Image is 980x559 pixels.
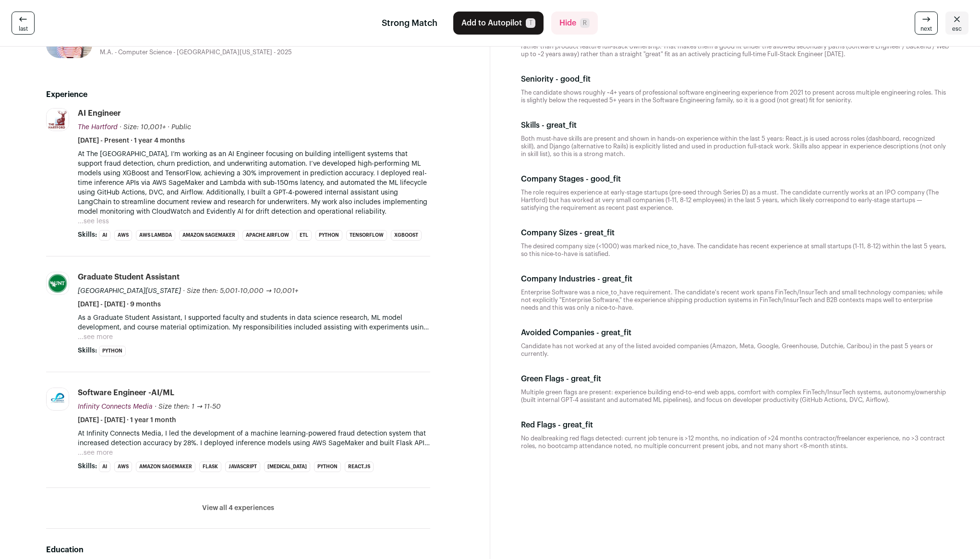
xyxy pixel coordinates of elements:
div: AI Engineer [78,108,121,119]
p: Red Flags - great_fit [521,419,593,431]
a: esc [945,12,968,35]
li: XGBoost [391,230,422,241]
button: ...see more [78,332,113,342]
li: AWS [114,462,132,472]
li: JavaScript [225,462,260,472]
p: At The [GEOGRAPHIC_DATA], I’m working as an AI Engineer focusing on building intelligent systems ... [78,149,430,217]
span: [DATE] - Present · 1 year 4 months [78,136,185,146]
span: [DATE] - [DATE] · 1 year 1 month [78,415,176,425]
button: ...see less [78,217,109,226]
span: · Size then: 1 → 11-50 [155,403,221,410]
li: AWS [114,230,132,241]
span: [DATE] - [DATE] · 9 months [78,300,161,309]
p: Company Industries - great_fit [521,273,632,285]
p: The role requires experience at early-stage startups (pre-seed through Series D) as a must. The c... [521,189,950,212]
li: Amazon SageMaker [179,230,239,241]
span: Strong Match [382,16,437,30]
p: Avoided Companies - great_fit [521,327,631,339]
h2: Experience [46,89,430,100]
li: Python [315,230,342,241]
img: 74be62612a2014b156983777a6ae6ff8b84916f922b81076b8914a3dd4286daf.jpg [47,109,69,131]
span: Skills: [78,230,97,240]
li: AI [99,230,110,241]
li: [MEDICAL_DATA] [264,462,310,472]
li: AWS Lambda [136,230,175,241]
li: React.js [345,462,374,472]
button: Add to AutopilotT [453,12,544,35]
li: AI [99,462,110,472]
p: The desired company size (<1000) was marked nice_to_have. The candidate has recent experience at ... [521,243,950,258]
span: last [19,25,28,33]
span: Infinity Connects Media [78,403,153,410]
p: Green Flags - great_fit [521,373,601,385]
span: Public [171,124,191,131]
span: · Size: 10,001+ [120,124,166,131]
button: ...see more [78,448,113,458]
span: esc [952,25,962,33]
li: Flask [199,462,221,472]
p: As a Graduate Student Assistant, I supported faculty and students in data science research, ML mo... [78,313,430,332]
span: T [526,18,535,28]
span: next [920,25,932,33]
p: Candidate has not worked at any of the listed avoided companies (Amazon, Meta, Google, Greenhouse... [521,342,950,358]
span: The Hartford [78,124,118,131]
div: M.A. - Computer Science - [GEOGRAPHIC_DATA][US_STATE] - 2025 [100,49,430,56]
a: next [915,12,938,35]
li: Apache Airflow [242,230,292,241]
span: R [580,18,590,28]
span: · Size then: 5,001-10,000 → 10,001+ [183,288,298,294]
h2: Education [46,544,430,556]
p: At Infinity Connects Media, I led the development of a machine learning-powered fraud detection s... [78,429,430,448]
img: a9907f266bd419f56dd93fe3578f882351de033abc4e5fb59939e16b26142cd1.jpg [47,388,69,410]
p: Company Sizes - great_fit [521,227,615,239]
span: Skills: [78,346,97,355]
li: Python [314,462,341,472]
p: No dealbreaking red flags detected: current job tenure is >12 months, no indication of >24 months... [521,435,950,450]
p: The candidate shows roughly ~4+ years of professional software engineering experience from 2021 t... [521,89,950,104]
li: TensorFlow [346,230,387,241]
p: Seniority - good_fit [521,73,591,85]
p: Skills - great_fit [521,120,577,131]
div: Software Engineer -AI/ML [78,388,174,398]
li: Amazon SageMaker [136,462,195,472]
button: HideR [551,12,598,35]
div: Graduate Student Assistant [78,272,180,282]
img: 28d2839d633f5f0854f92568a7c9a5ab89d7127aba394b7cd7d74f181e947d29.jpg [47,272,69,294]
span: Skills: [78,462,97,471]
span: [GEOGRAPHIC_DATA][US_STATE] [78,288,181,294]
li: Python [99,346,126,356]
p: Company Stages - good_fit [521,173,621,185]
a: last [12,12,35,35]
p: Enterprise Software was a nice_to_have requirement. The candidate's recent work spans FinTech/Ins... [521,289,950,312]
p: Both must‑have skills are present and shown in hands‑on experience within the last 5 years: React... [521,135,950,158]
p: Multiple green flags are present: experience building end‑to‑end web apps, comfort with complex F... [521,389,950,404]
li: ETL [296,230,312,241]
button: View all 4 experiences [202,503,274,513]
span: · [168,122,169,132]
